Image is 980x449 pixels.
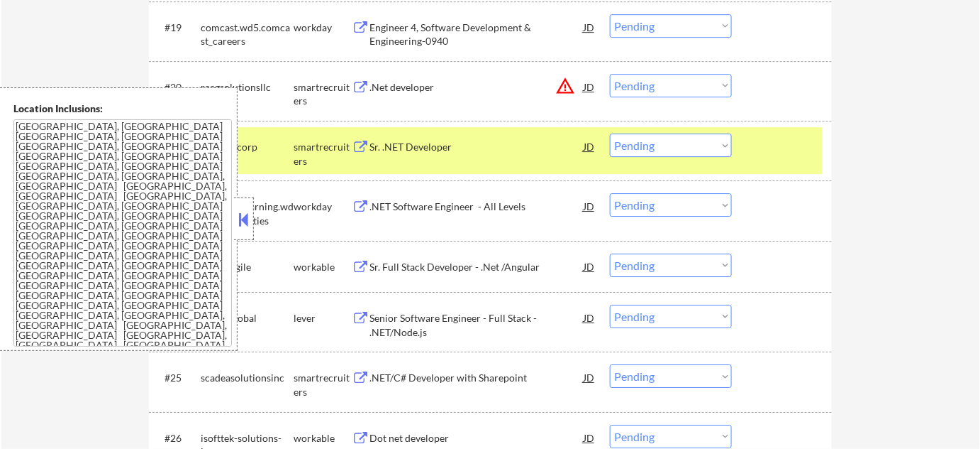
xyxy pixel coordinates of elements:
div: workable [294,431,352,445]
div: smartrecruiters [294,371,352,399]
div: JD [582,193,596,219]
div: .NET/C# Developer with Sharepoint [369,371,584,385]
div: smartrecruiters [294,80,352,108]
div: lever [294,311,352,325]
div: Senior Software Engineer - Full Stack - .NET/Node.js [369,311,584,339]
div: JD [582,74,596,99]
div: #19 [165,21,189,35]
div: workday [294,200,352,214]
div: .Net developer [369,80,584,94]
div: #20 [165,80,189,94]
div: raagsolutionsllc [201,80,294,94]
div: JD [582,305,596,330]
div: .NET Software Engineer - All Levels [369,200,584,214]
div: comcast.wd5.comcast_careers [201,21,294,48]
div: Engineer 4, Software Development & Engineering-0940 [369,21,584,48]
div: smartrecruiters [294,140,352,168]
div: Dot net developer [369,431,584,445]
div: #26 [165,431,189,445]
div: scadeasolutionsinc [201,371,294,385]
div: Sr. Full Stack Developer - .Net /Angular [369,260,584,274]
div: Location Inclusions: [13,102,232,116]
div: JD [582,14,596,40]
button: warning_amber [555,76,575,96]
div: JD [582,364,596,390]
div: workable [294,260,352,274]
div: JD [582,254,596,279]
div: #25 [165,371,189,385]
div: Sr. .NET Developer [369,140,584,154]
div: JD [582,134,596,159]
div: workday [294,21,352,35]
